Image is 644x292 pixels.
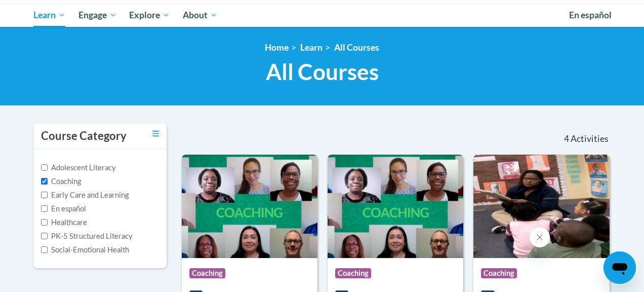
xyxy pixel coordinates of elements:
a: Learn [300,42,323,53]
img: Course Logo [473,155,609,258]
a: En español [562,5,618,26]
div: Main menu [26,4,618,27]
a: Engage [72,4,123,27]
span: Coaching [189,268,225,278]
span: Activities [571,133,609,144]
label: Healthcare [41,217,87,228]
span: Coaching [481,268,517,278]
span: Hi. How can we help? [6,7,82,15]
a: Explore [123,4,176,27]
label: Adolescent Literacy [41,162,116,173]
img: Course Logo [328,155,463,258]
label: Social-Emotional Health [41,244,129,255]
a: Toggle collapse [152,128,159,139]
label: Coaching [41,176,81,187]
a: About [176,4,224,27]
a: Learn [27,4,72,27]
input: Checkbox for Options [41,164,48,171]
span: En español [569,10,612,20]
label: En español [41,203,86,214]
span: About [183,9,217,21]
a: All Courses [334,42,379,53]
input: Checkbox for Options [41,233,48,239]
input: Checkbox for Options [41,192,48,198]
span: Learn [33,9,65,21]
a: Home [265,42,289,53]
h3: Course Category [41,128,127,144]
label: PK-5 Structured Literacy [41,231,133,242]
span: Explore [129,9,170,21]
input: Checkbox for Options [41,219,48,226]
input: Checkbox for Options [41,178,48,185]
iframe: Close message [530,227,550,247]
span: Coaching [335,268,371,278]
span: All Courses [266,58,379,85]
input: Checkbox for Options [41,205,48,212]
span: Engage [78,9,116,21]
span: 4 [564,133,569,144]
img: Course Logo [182,155,317,258]
label: Early Care and Learning [41,190,129,201]
input: Checkbox for Options [41,246,48,253]
iframe: Button to launch messaging window [603,251,636,284]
